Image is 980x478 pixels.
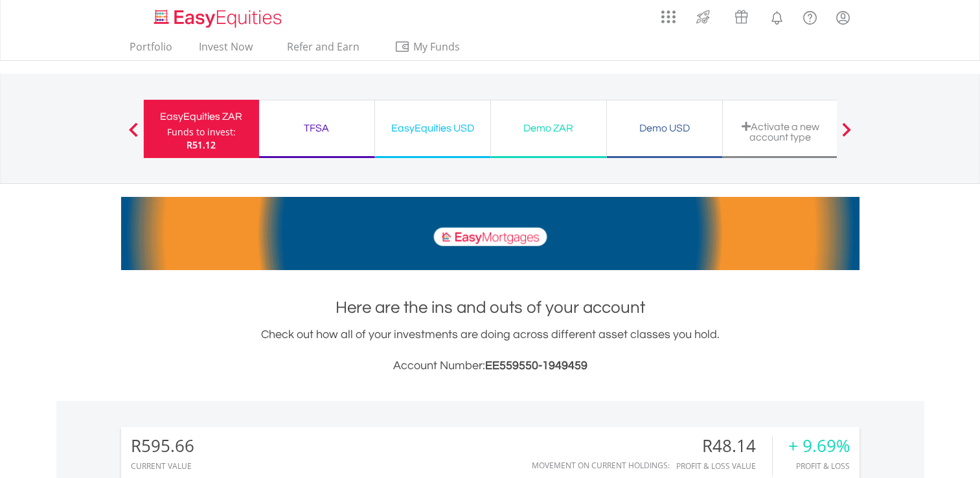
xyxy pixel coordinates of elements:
[731,6,752,27] img: vouchers-v2.svg
[121,197,860,270] img: EasyMortage Promotion Banner
[194,40,258,60] a: Invest Now
[676,437,772,455] div: R48.14
[788,437,850,455] div: + 9.69%
[826,3,860,32] a: My Profile
[615,119,714,137] div: Demo USD
[121,296,860,319] h1: Here are the ins and outs of your account
[152,8,287,29] img: EasyEquities_Logo.png
[131,437,194,455] div: R595.66
[121,357,860,375] h3: Account Number:
[152,108,251,126] div: EasyEquities ZAR
[731,121,830,142] div: Activate a new account type
[124,40,177,60] a: Portfolio
[149,3,287,29] a: Home page
[661,10,676,24] img: grid-menu-icon.svg
[692,6,714,27] img: thrive-v2.svg
[722,3,760,27] a: Vouchers
[485,359,587,372] span: EE559550-1949459
[167,126,236,139] div: Funds to invest:
[788,462,850,470] div: Profit & Loss
[383,119,483,137] div: EasyEquities USD
[532,461,670,470] div: Movement on Current Holdings:
[793,3,826,29] a: FAQ's and Support
[394,38,479,55] span: My Funds
[274,40,373,60] a: Refer and Earn
[187,139,216,151] span: R51.12
[267,119,367,137] div: TFSA
[121,326,860,375] div: Check out how all of your investments are doing across different asset classes you hold.
[287,40,359,54] span: Refer and Earn
[499,119,598,137] div: Demo ZAR
[676,462,772,470] div: Profit & Loss Value
[653,3,684,24] a: AppsGrid
[131,462,194,470] div: CURRENT VALUE
[760,3,793,29] a: Notifications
